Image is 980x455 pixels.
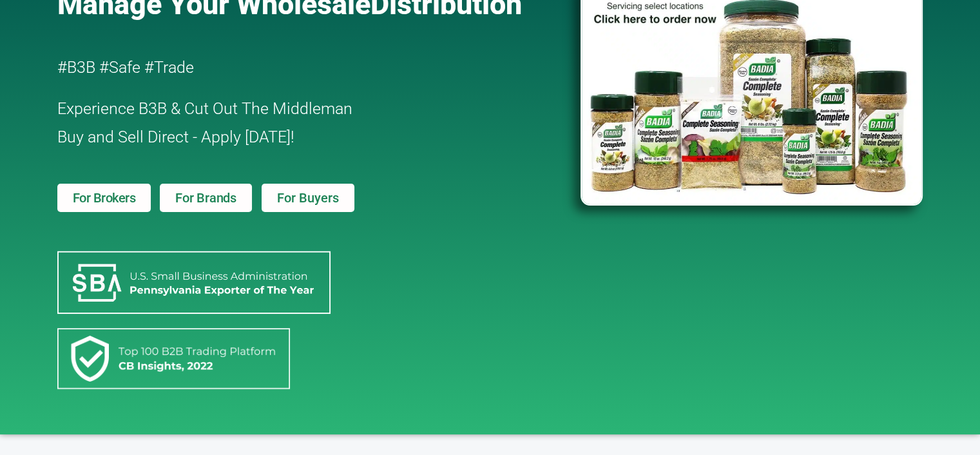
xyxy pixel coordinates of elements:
a: For Buyers [262,184,354,212]
span: Buy and Sell Direct - Apply [DATE]! [57,128,294,146]
h2: #B3B #Safe #Trade [57,53,507,82]
span: Experience B3B & Cut Out The Middleman [57,99,352,118]
span: For Buyers [277,191,339,204]
a: For Brokers [57,184,151,212]
span: For Brokers [73,191,136,204]
span: For Brands [175,191,236,204]
a: For Brands [160,184,252,212]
